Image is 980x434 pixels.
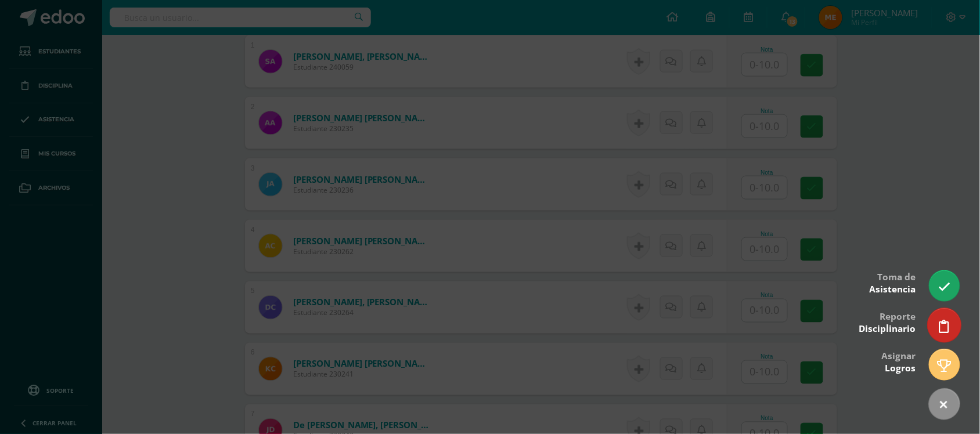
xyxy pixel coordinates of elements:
[859,323,916,335] span: Disciplinario
[885,362,916,374] span: Logros
[882,342,916,380] div: Asignar
[870,263,916,301] div: Toma de
[870,283,916,295] span: Asistencia
[859,303,916,341] div: Reporte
